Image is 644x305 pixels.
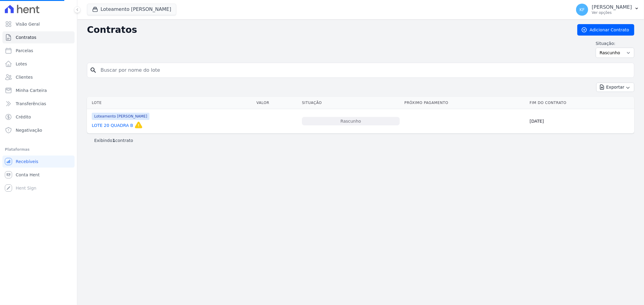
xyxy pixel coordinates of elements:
p: [PERSON_NAME] [592,4,632,10]
button: KF [PERSON_NAME] Ver opções [571,1,644,18]
input: Buscar por nome do lote [97,64,632,76]
span: Contratos [16,34,36,40]
span: Clientes [16,74,33,80]
label: Situação: [596,40,634,46]
a: Minha Carteira [2,84,75,96]
a: Crédito [2,111,75,123]
a: Lotes [2,58,75,70]
a: LOTE 20 QUADRA B [92,122,133,128]
span: Recebíveis [16,159,38,165]
span: Negativação [16,127,42,133]
span: Minha Carteira [16,87,47,93]
a: Conta Hent [2,169,75,181]
span: KF [579,8,585,12]
span: Visão Geral [16,21,40,27]
th: Valor [254,97,300,109]
p: Exibindo contrato [94,137,133,143]
span: Lotes [16,61,27,67]
div: Plataformas [5,146,72,153]
p: Ver opções [592,10,632,15]
button: Loteamento [PERSON_NAME] [87,4,176,15]
th: Fim do Contrato [527,97,634,109]
a: Negativação [2,124,75,136]
td: [DATE] [527,109,634,134]
a: Contratos [2,31,75,43]
i: search [90,67,97,74]
a: Recebíveis [2,156,75,168]
a: Parcelas [2,45,75,57]
b: 1 [112,138,115,143]
span: Conta Hent [16,172,40,178]
div: Rascunho [302,117,399,125]
a: Visão Geral [2,18,75,30]
span: Crédito [16,114,31,120]
a: Clientes [2,71,75,83]
th: Lote [87,97,254,109]
a: Adicionar Contrato [577,24,634,36]
span: Parcelas [16,48,33,54]
span: Loteamento [PERSON_NAME] [92,113,149,120]
th: Próximo Pagamento [402,97,527,109]
th: Situação [300,97,402,109]
h2: Contratos [87,24,568,35]
button: Exportar [596,83,634,92]
a: Transferências [2,98,75,110]
span: Transferências [16,101,46,107]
